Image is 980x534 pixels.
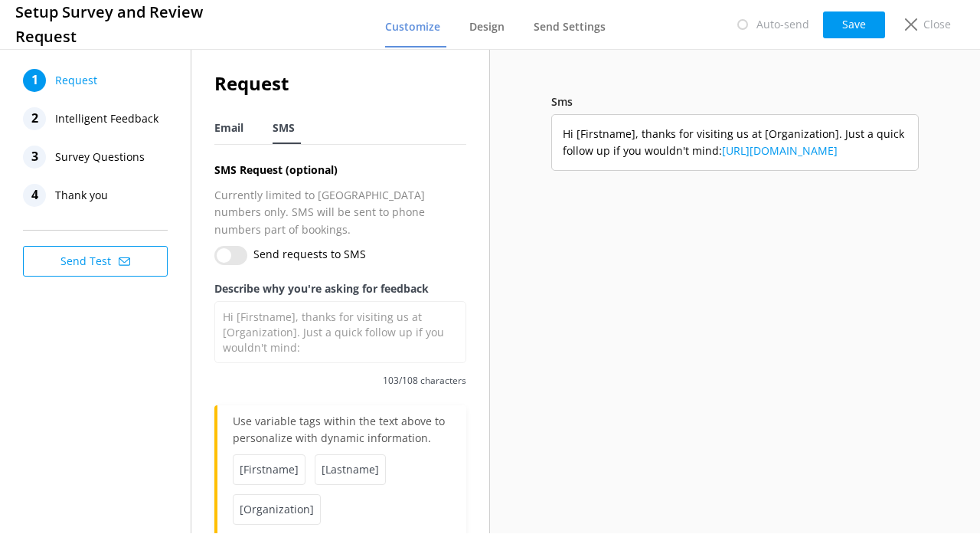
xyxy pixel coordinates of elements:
label: Describe why you're asking for feedback [214,280,466,297]
p: Currently limited to [GEOGRAPHIC_DATA] numbers only. SMS will be sent to phone numbers part of bo... [214,187,466,238]
span: Intelligent Feedback [55,107,158,130]
p: Close [923,16,951,33]
span: Request [55,69,97,92]
div: 3 [23,146,46,169]
label: Sms [551,94,573,109]
a: [URL][DOMAIN_NAME] [722,143,838,158]
span: SMS [273,120,295,136]
span: [Firstname] [233,454,305,485]
span: 103/108 characters [214,373,466,388]
p: Auto-send [756,16,809,33]
span: Send Settings [534,19,606,34]
span: Design [469,19,505,34]
h2: Request [214,69,466,98]
button: Save [823,11,885,38]
span: [Organization] [233,494,321,525]
div: 2 [23,107,46,130]
span: Hi [Firstname], thanks for visiting us at [Organization]. Just a quick follow up if you wouldn't ... [563,126,907,160]
div: 4 [23,184,46,207]
button: Send Test [23,246,168,277]
p: Use variable tags within the text above to personalize with dynamic information. [233,413,451,454]
span: Customize [385,19,440,34]
span: Email [214,120,243,136]
textarea: Hi [Firstname], thanks for visiting us at [Organization]. Just a quick follow up if you wouldn't ... [214,301,466,363]
label: Send requests to SMS [253,246,366,263]
div: 1 [23,69,46,92]
h4: SMS Request (optional) [214,162,466,179]
span: Survey Questions [55,146,145,169]
span: [Lastname] [315,454,386,485]
span: Thank you [55,184,108,207]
